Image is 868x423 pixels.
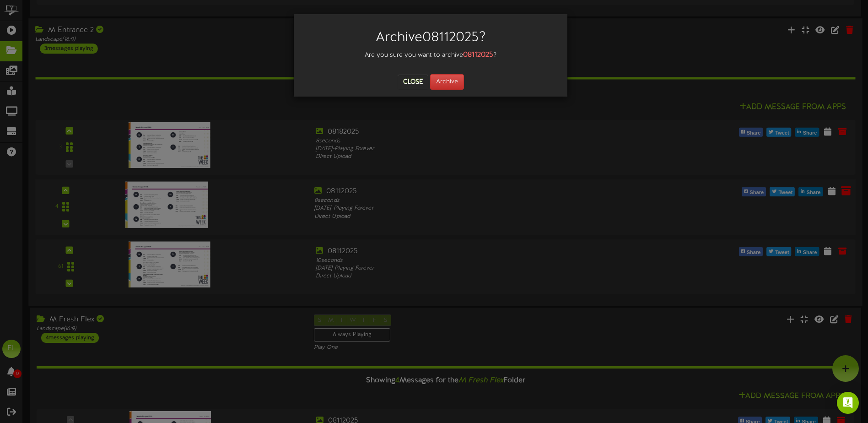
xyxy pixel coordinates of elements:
[430,74,464,90] button: Archive
[463,51,493,59] strong: 08112025
[301,50,561,60] div: Are you sure you want to archive ?
[398,75,428,89] button: Close
[837,392,859,414] div: Open Intercom Messenger
[307,30,554,45] h2: Archive 08112025 ?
